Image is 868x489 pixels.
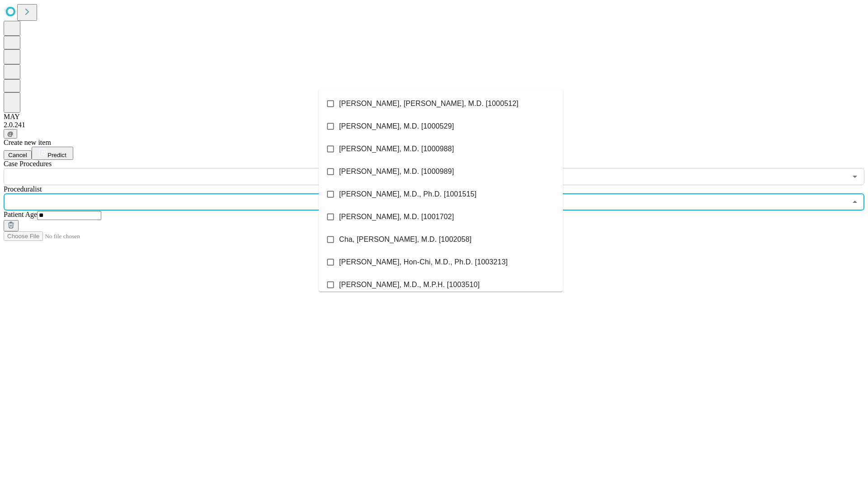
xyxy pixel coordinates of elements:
[339,257,508,268] span: [PERSON_NAME], Hon-Chi, M.D., Ph.D. [1003213]
[4,129,17,139] button: @
[339,98,519,109] span: [PERSON_NAME], [PERSON_NAME], M.D. [1000512]
[4,121,864,129] div: 2.0.241
[339,144,454,154] span: [PERSON_NAME], M.D. [1000988]
[339,121,454,132] span: [PERSON_NAME], M.D. [1000529]
[849,196,861,208] button: Close
[339,279,480,290] span: [PERSON_NAME], M.D., M.P.H. [1003510]
[8,152,27,158] span: Cancel
[4,160,52,168] span: Scheduled Procedure
[32,147,73,160] button: Predict
[339,234,472,245] span: Cha, [PERSON_NAME], M.D. [1002058]
[339,166,454,177] span: [PERSON_NAME], M.D. [1000989]
[849,170,861,183] button: Open
[339,211,454,222] span: [PERSON_NAME], M.D. [1001702]
[47,152,66,158] span: Predict
[4,185,42,193] span: Proceduralist
[7,130,14,137] span: @
[339,189,476,200] span: [PERSON_NAME], M.D., Ph.D. [1001515]
[4,150,32,160] button: Cancel
[4,211,37,218] span: Patient Age
[4,139,51,146] span: Create new item
[4,113,864,121] div: MAY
